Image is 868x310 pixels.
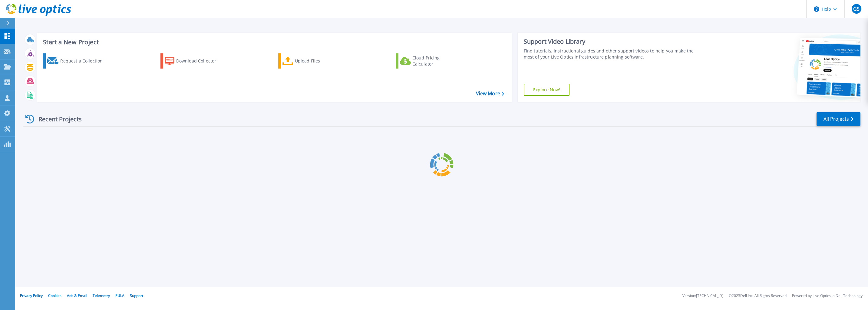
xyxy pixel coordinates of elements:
li: © 2025 Dell Inc. All Rights Reserved [729,294,787,298]
div: Recent Projects [23,112,90,126]
a: EULA [115,293,124,298]
h3: Start a New Project [43,39,504,45]
a: Cloud Pricing Calculator [396,53,463,69]
li: Version: [TECHNICAL_ID] [682,294,723,298]
a: All Projects [817,112,860,126]
div: Upload Files [295,55,343,67]
a: Request a Collection [43,53,111,69]
a: Ads & Email [67,293,87,298]
div: Support Video Library [524,38,702,45]
li: Powered by Live Optics, a Dell Technology [792,294,863,298]
a: View More [476,91,504,96]
div: Cloud Pricing Calculator [412,55,461,67]
a: Support [130,293,143,298]
a: Explore Now! [524,84,570,96]
span: GS [853,6,860,11]
a: Upload Files [278,53,346,69]
a: Cookies [48,293,61,298]
a: Download Collector [160,53,228,69]
a: Telemetry [93,293,110,298]
div: Download Collector [176,55,225,67]
a: Privacy Policy [20,293,43,298]
div: Request a Collection [60,55,109,67]
div: Find tutorials, instructional guides and other support videos to help you make the most of your L... [524,48,702,60]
